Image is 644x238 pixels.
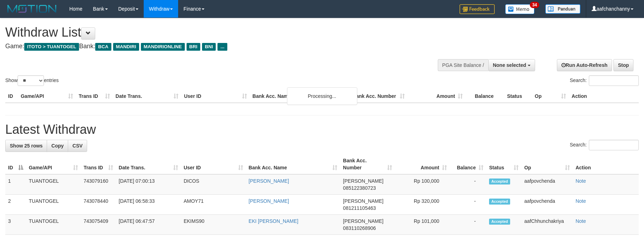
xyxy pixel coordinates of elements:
[116,215,181,235] td: [DATE] 06:47:57
[5,123,639,137] h1: Latest Withdraw
[5,25,422,39] h1: Withdraw List
[116,195,181,215] td: [DATE] 06:58:33
[395,174,450,195] td: Rp 100,000
[504,90,532,103] th: Status
[51,143,64,149] span: Copy
[5,140,47,152] a: Show 25 rows
[5,75,59,86] label: Show entries
[181,174,246,195] td: DICOS
[521,195,573,215] td: aafpovchenda
[250,90,350,103] th: Bank Acc. Name
[343,225,376,231] span: Copy 083110268906 to clipboard
[530,2,539,8] span: 34
[181,90,250,103] th: User ID
[10,143,43,149] span: Show 25 rows
[340,154,395,174] th: Bank Acc. Number: activate to sort column ascending
[489,219,510,225] span: Accepted
[489,178,510,184] span: Accepted
[450,195,486,215] td: -
[589,75,639,86] input: Search:
[589,140,639,150] input: Search:
[350,90,408,103] th: Bank Acc. Number
[575,198,586,204] a: Note
[246,154,340,174] th: Bank Acc. Name: activate to sort column ascending
[24,43,79,51] span: ITOTO > TUANTOGEL
[26,174,81,195] td: TUANTOGEL
[557,59,612,71] a: Run Auto-Refresh
[395,195,450,215] td: Rp 320,000
[5,215,26,235] td: 3
[26,215,81,235] td: TUANTOGEL
[26,154,81,174] th: Game/API: activate to sort column ascending
[113,90,181,103] th: Date Trans.
[570,140,639,150] label: Search:
[486,154,521,174] th: Status: activate to sort column ascending
[249,178,289,184] a: [PERSON_NAME]
[395,215,450,235] td: Rp 101,000
[488,59,535,71] button: None selected
[47,140,68,152] a: Copy
[181,154,246,174] th: User ID: activate to sort column ascending
[613,59,633,71] a: Stop
[343,205,376,211] span: Copy 081211105463 to clipboard
[116,154,181,174] th: Date Trans.: activate to sort column ascending
[76,90,113,103] th: Trans ID
[287,87,357,105] div: Processing...
[5,90,18,103] th: ID
[5,4,59,14] img: MOTION_logo.png
[408,90,466,103] th: Amount
[395,154,450,174] th: Amount: activate to sort column ascending
[5,154,26,174] th: ID: activate to sort column descending
[505,4,535,14] img: Button%20Memo.svg
[81,154,116,174] th: Trans ID: activate to sort column ascending
[141,43,185,51] span: MANDIRIONLINE
[18,90,76,103] th: Game/API
[489,199,510,205] span: Accepted
[72,143,83,149] span: CSV
[521,174,573,195] td: aafpovchenda
[18,75,44,86] select: Showentries
[521,215,573,235] td: aafChhunchakriya
[202,43,216,51] span: BNI
[575,178,586,184] a: Note
[181,195,246,215] td: AMOY71
[573,154,639,174] th: Action
[450,154,486,174] th: Balance: activate to sort column ascending
[450,174,486,195] td: -
[532,90,569,103] th: Op
[570,75,639,86] label: Search:
[187,43,200,51] span: BRI
[343,198,383,204] span: [PERSON_NAME]
[5,43,422,50] h4: Game: Bank:
[493,62,526,68] span: None selected
[575,218,586,224] a: Note
[5,174,26,195] td: 1
[521,154,573,174] th: Op: activate to sort column ascending
[545,4,580,14] img: panduan.png
[569,90,639,103] th: Action
[217,43,227,51] span: ...
[95,43,111,51] span: BCA
[26,195,81,215] td: TUANTOGEL
[81,215,116,235] td: 743075409
[81,195,116,215] td: 743078440
[450,215,486,235] td: -
[438,59,488,71] div: PGA Site Balance /
[343,178,383,184] span: [PERSON_NAME]
[113,43,139,51] span: MANDIRI
[466,90,504,103] th: Balance
[116,174,181,195] td: [DATE] 07:00:13
[81,174,116,195] td: 743079160
[249,198,289,204] a: [PERSON_NAME]
[249,218,299,224] a: EKI [PERSON_NAME]
[68,140,87,152] a: CSV
[343,218,383,224] span: [PERSON_NAME]
[343,185,376,191] span: Copy 085122380723 to clipboard
[5,195,26,215] td: 2
[460,4,495,14] img: Feedback.jpg
[181,215,246,235] td: EKIMS90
